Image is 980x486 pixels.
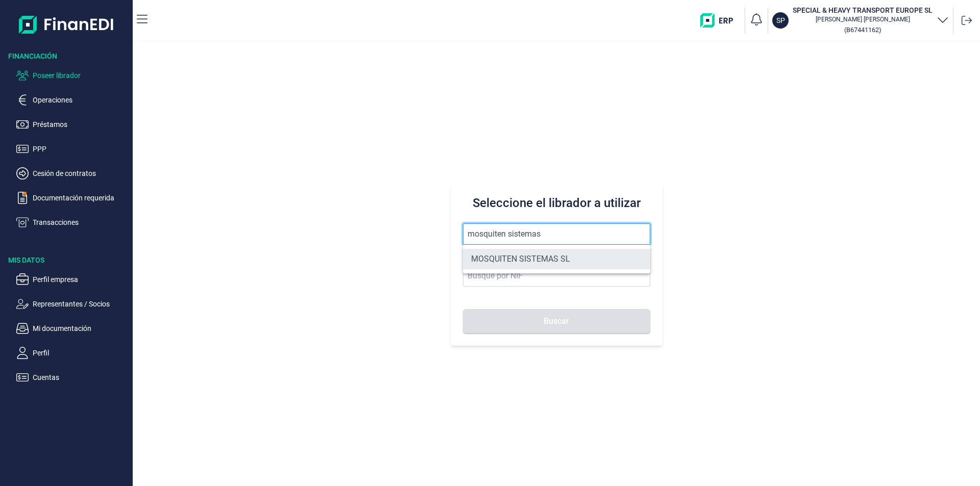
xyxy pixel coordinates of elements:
[33,298,129,310] p: Representantes / Socios
[776,15,785,25] p: SP
[844,26,881,34] small: Copiar cif
[463,223,650,245] input: Seleccione la razón social
[16,216,129,228] button: Transacciones
[33,273,129,286] p: Perfil empresa
[33,192,129,204] p: Documentación requerida
[463,249,650,269] li: MOSQUITEN SISTEMAS SL
[463,265,650,287] input: Busque por NIF
[19,8,114,41] img: Logo de aplicación
[33,371,129,383] p: Cuentas
[16,94,129,106] button: Operaciones
[16,167,129,180] button: Cesión de contratos
[16,273,129,286] button: Perfil empresa
[463,309,650,334] button: Buscar
[793,15,933,23] p: [PERSON_NAME] [PERSON_NAME]
[16,69,129,82] button: Poseer librador
[16,322,129,335] button: Mi documentación
[700,13,741,28] img: erp
[16,118,129,131] button: Préstamos
[33,118,129,131] p: Préstamos
[33,143,129,155] p: PPP
[33,216,129,228] p: Transacciones
[16,192,129,204] button: Documentación requerida
[33,347,129,359] p: Perfil
[463,195,650,211] h3: Seleccione el librador a utilizar
[16,347,129,359] button: Perfil
[16,298,129,310] button: Representantes / Socios
[33,167,129,180] p: Cesión de contratos
[33,69,129,82] p: Poseer librador
[33,94,129,106] p: Operaciones
[793,5,933,15] h3: SPECIAL & HEAVY TRANSPORT EUROPE SL
[16,371,129,383] button: Cuentas
[544,317,569,325] span: Buscar
[16,143,129,155] button: PPP
[33,322,129,335] p: Mi documentación
[772,5,949,36] button: SPSPECIAL & HEAVY TRANSPORT EUROPE SL[PERSON_NAME] [PERSON_NAME](B67441162)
